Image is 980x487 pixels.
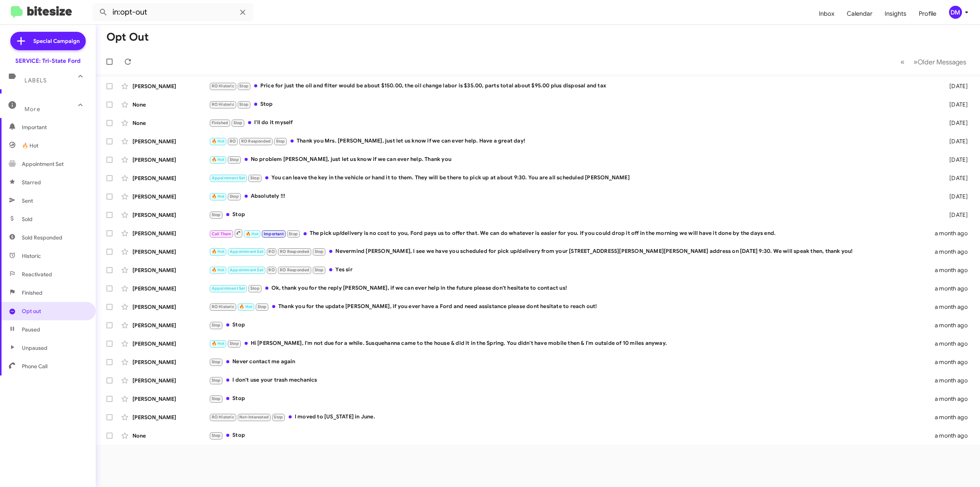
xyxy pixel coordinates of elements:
[209,266,935,274] div: Yes sir
[280,249,309,254] span: RO Responded
[212,304,234,309] span: RO Historic
[209,339,935,348] div: Hi [PERSON_NAME], I'm not due for a while. Susquehanna came to the house & did it in the Spring. ...
[22,289,42,297] span: Finished
[209,394,935,403] div: Stop
[274,415,283,420] span: Stop
[209,118,935,127] div: I'll do it myself
[935,230,974,237] div: a month ago
[879,3,913,25] a: Insights
[813,3,841,25] span: Inbox
[935,101,974,108] div: [DATE]
[132,285,209,292] div: [PERSON_NAME]
[212,175,245,180] span: Appointment Set
[935,193,974,200] div: [DATE]
[24,77,47,84] span: Labels
[212,102,234,107] span: RO Historic
[935,321,974,329] div: a month ago
[22,362,47,370] span: Phone Call
[22,160,64,168] span: Appointment Set
[24,106,40,113] span: More
[132,340,209,348] div: [PERSON_NAME]
[212,267,225,272] span: 🔥 Hot
[212,212,221,217] span: Stop
[230,249,263,254] span: Appointment Set
[212,139,225,144] span: 🔥 Hot
[212,433,221,438] span: Stop
[212,396,221,401] span: Stop
[132,395,209,403] div: [PERSON_NAME]
[239,84,248,89] span: Stop
[132,138,209,145] div: [PERSON_NAME]
[132,211,209,219] div: [PERSON_NAME]
[132,230,209,237] div: [PERSON_NAME]
[841,3,879,25] a: Calendar
[918,58,966,66] span: Older Messages
[264,231,284,236] span: Important
[276,139,285,144] span: Stop
[209,82,935,90] div: Price for just the oil and filter would be about $150.00, the oil change labor is $35.00, parts t...
[250,286,260,291] span: Stop
[22,234,62,241] span: Sold Responded
[949,6,962,19] div: DM
[212,359,221,364] span: Stop
[209,431,935,440] div: Stop
[239,415,269,420] span: Not-Interested
[280,267,309,272] span: RO Responded
[935,119,974,127] div: [DATE]
[230,341,239,346] span: Stop
[258,304,267,309] span: Stop
[935,156,974,164] div: [DATE]
[913,3,942,25] a: Profile
[132,321,209,329] div: [PERSON_NAME]
[10,32,86,50] a: Special Campaign
[315,249,324,254] span: Stop
[209,357,935,366] div: Never contact me again
[250,175,260,180] span: Stop
[234,120,243,125] span: Stop
[212,84,234,89] span: RO Historic
[209,247,935,256] div: Nevermind [PERSON_NAME], I see we have you scheduled for pick up/delivery from your [STREET_ADDRE...
[246,231,259,236] span: 🔥 Hot
[935,248,974,256] div: a month ago
[913,57,918,67] span: »
[132,432,209,439] div: None
[209,284,935,293] div: Ok, thank you for the reply [PERSON_NAME], if we can ever help in the future please don't hesitat...
[15,57,80,65] div: SERVICE: Tri-State Ford
[212,415,234,420] span: RO Historic
[935,358,974,366] div: a month ago
[935,377,974,384] div: a month ago
[22,142,38,149] span: 🔥 Hot
[22,215,33,223] span: Sold
[209,413,935,421] div: I moved to [US_STATE] in June.
[209,376,935,385] div: I don't use your trash mechanics
[132,413,209,421] div: [PERSON_NAME]
[209,137,935,146] div: Thank you Mrs. [PERSON_NAME], just let us know if we can ever help. Have a great day!
[132,193,209,200] div: [PERSON_NAME]
[230,267,263,272] span: Appointment Set
[132,82,209,90] div: [PERSON_NAME]
[209,302,935,311] div: Thank you for the update [PERSON_NAME], if you ever have a Ford and need assistance please dont h...
[900,57,905,67] span: «
[935,395,974,403] div: a month ago
[93,3,253,21] input: Search
[132,156,209,164] div: [PERSON_NAME]
[935,432,974,439] div: a month ago
[209,210,935,219] div: Stop
[935,340,974,348] div: a month ago
[230,157,239,162] span: Stop
[896,54,909,70] button: Previous
[212,286,245,291] span: Appointment Set
[209,174,935,182] div: You can leave the key in the vehicle or hand it to them. They will be there to pick up at about 9...
[212,341,225,346] span: 🔥 Hot
[22,252,41,260] span: Historic
[106,31,149,43] h1: Opt Out
[209,228,935,238] div: The pick up/delivery is no cost to you, Ford pays us to offer that. We can do whatever is easier ...
[935,285,974,292] div: a month ago
[239,102,248,107] span: Stop
[212,231,232,236] span: Call Them
[935,138,974,145] div: [DATE]
[230,139,236,144] span: RO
